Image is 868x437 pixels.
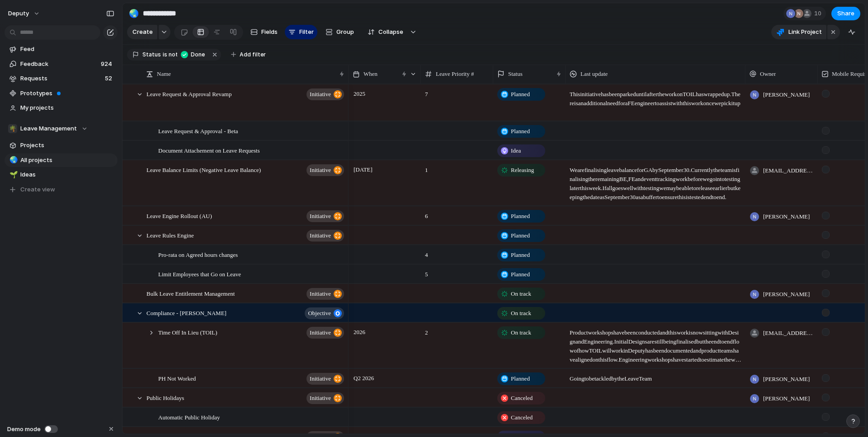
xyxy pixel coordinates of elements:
span: 2025 [351,88,368,99]
span: initiative [310,372,331,385]
span: Pro-rata on Agreed hours changes [158,249,238,260]
span: initiative [310,326,331,339]
span: Time Off In Lieu (TOIL) [158,327,217,337]
span: 924 [101,60,114,69]
div: 🌱Ideas [5,168,118,181]
span: Collapse [378,28,403,37]
span: Last update [580,70,608,79]
button: Filter [285,25,317,39]
a: Prototypes [5,87,118,100]
span: not [167,51,177,59]
span: Create [132,28,153,37]
span: is [163,51,167,59]
button: initiative [307,288,344,300]
span: Planned [511,251,530,260]
button: initiative [307,230,344,242]
span: 1 [421,161,493,175]
a: Projects [5,139,118,152]
span: 52 [105,74,114,83]
span: 2026 [351,327,368,338]
a: Feedback924 [5,57,118,71]
span: Leave Engine Rollout (AU) [146,210,212,221]
span: Demo mode [7,425,41,434]
span: Compliance - [PERSON_NAME] [146,307,226,318]
span: 4 [421,246,493,260]
span: Leave Request & Approval Revamp [146,88,231,99]
span: When [363,70,377,79]
span: Feed [20,45,114,54]
span: Filter [299,28,314,37]
a: Feed [5,42,118,56]
button: deputy [4,6,45,21]
span: [EMAIL_ADDRESS][DOMAIN_NAME] [763,329,814,338]
button: 🌏 [127,6,141,21]
button: 🌱 [8,170,17,179]
span: Name [157,70,171,79]
span: initiative [310,229,331,242]
span: Ideas [20,170,114,179]
span: Planned [511,90,530,99]
button: initiative [307,327,344,339]
span: Leave Request & Approval - Beta [158,126,238,136]
button: initiative [307,164,344,176]
span: Group [336,28,354,37]
span: [PERSON_NAME] [763,290,810,299]
span: Canceled [511,394,533,403]
span: Going to be tackled by the Leave Team [566,369,745,383]
span: Done [191,51,207,59]
span: Planned [511,231,530,240]
span: 6 [421,207,493,221]
button: 🌴Leave Management [5,122,118,135]
a: My projects [5,101,118,115]
span: Fields [261,28,278,37]
span: initiative [310,210,331,223]
span: Owner [760,70,776,79]
a: 🌏All projects [5,153,118,167]
span: [EMAIL_ADDRESS][DOMAIN_NAME] [763,166,814,175]
button: initiative [307,210,344,222]
span: 10 [814,9,824,18]
button: Group [321,25,359,39]
button: Share [831,7,860,20]
span: objective [308,307,331,320]
div: 🌴 [8,124,17,133]
span: Planned [511,212,530,221]
button: Create [127,25,157,39]
button: Done [178,50,209,60]
button: Fields [247,25,281,39]
span: Limit Employees that Go on Leave [158,269,241,279]
div: 🌱 [9,170,16,180]
button: initiative [307,392,344,404]
button: Add filter [226,48,271,61]
div: 🌏 [9,155,16,165]
span: [PERSON_NAME] [763,212,810,221]
span: 7 [421,85,493,99]
span: 2 [421,323,493,337]
span: Projects [20,141,114,150]
span: Q2 2026 [351,373,376,384]
span: Prototypes [20,89,114,98]
span: On track [511,328,531,337]
span: Automatic Public Holiday [158,412,220,422]
button: 🌏 [8,156,17,165]
span: Product workshops have been conducted and this work is now sitting with Design and Engineering. I... [566,323,745,364]
button: isnot [161,50,179,60]
span: My projects [20,103,114,112]
span: [PERSON_NAME] [763,375,810,384]
span: On track [511,289,531,298]
span: Planned [511,270,530,279]
button: initiative [307,373,344,385]
span: initiative [310,392,331,404]
button: Link Project [771,25,826,39]
span: On track [511,309,531,318]
span: Link Project [788,28,822,37]
span: initiative [310,164,331,177]
span: initiative [310,288,331,300]
span: Public Holidays [146,392,184,403]
span: deputy [8,9,29,18]
a: Requests52 [5,72,118,85]
button: Create view [5,183,118,196]
span: Idea [511,146,521,155]
span: Releasing [511,166,534,175]
div: 🌏 [129,7,139,19]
